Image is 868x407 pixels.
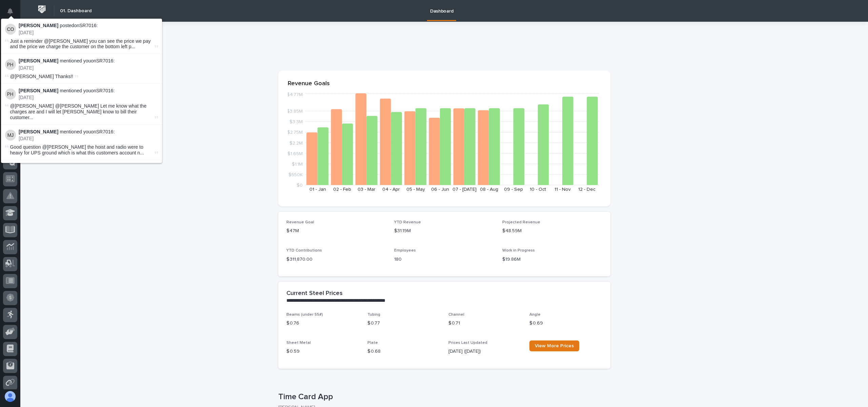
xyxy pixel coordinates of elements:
div: Notifications [8,8,17,19]
tspan: $0 [297,183,303,188]
tspan: $550K [288,172,303,177]
img: Paul Hershberger [5,89,16,99]
p: $47M [286,227,386,235]
text: 01 - Jan [309,187,326,192]
a: View More Prices [529,340,579,351]
span: Employees [394,248,416,253]
text: 02 - Feb [333,187,351,192]
text: 04 - Apr [382,187,400,192]
tspan: $2.2M [289,141,303,145]
span: Sheet Metal [286,341,311,345]
span: View More Prices [535,344,574,348]
h2: 01. Dashboard [60,8,92,14]
p: Revenue Goals [288,80,601,88]
span: @[PERSON_NAME] Thanks!! [10,74,74,79]
p: $48.59M [502,227,602,235]
span: Revenue Goal [286,220,314,224]
tspan: $4.77M [287,92,303,97]
span: Good question @[PERSON_NAME] the hoist and radio were to heavy for UPS ground which is what this ... [10,144,153,156]
p: $ 0.76 [286,320,359,327]
h2: Current Steel Prices [286,290,343,297]
tspan: $1.65M [287,151,303,156]
text: 11 - Nov [554,187,570,192]
p: mentioned you on SR7016 : [19,58,158,64]
p: posted on SR7016 : [19,23,158,29]
span: Tubing [367,313,380,317]
span: Just a reminder @[PERSON_NAME] you can see the price we pay and the price we charge the customer ... [10,38,153,50]
span: Angle [529,313,541,317]
tspan: $2.75M [287,130,303,135]
text: 09 - Sep [504,187,523,192]
span: Prices Last Updated [448,341,487,345]
p: Time Card App [278,392,608,402]
p: $31.19M [394,227,494,235]
strong: [PERSON_NAME] [19,23,58,28]
p: [DATE] [19,95,158,100]
text: 03 - Mar [358,187,376,192]
span: Beams (under 55#) [286,313,323,317]
button: Notifications [3,4,17,18]
img: Mike Johnson [5,130,16,141]
p: $19.86M [502,256,602,263]
span: Plate [367,341,378,345]
text: 06 - Jun [431,187,449,192]
text: 07 - [DATE] [452,187,477,192]
strong: [PERSON_NAME] [19,58,58,63]
strong: [PERSON_NAME] [19,88,58,93]
text: 12 - Dec [578,187,596,192]
p: [DATE] [19,136,158,142]
tspan: $3.85M [287,109,303,114]
button: users-avatar [3,389,17,404]
span: Projected Revenue [502,220,540,224]
span: @[PERSON_NAME] @[PERSON_NAME] Let me know what the charges are and I will let [PERSON_NAME] know ... [10,103,153,120]
img: Caleb Oetjen [5,24,16,35]
tspan: $3.3M [289,119,303,124]
text: 10 - Oct [530,187,546,192]
p: $ 311,870.00 [286,256,386,263]
p: $ 0.71 [448,320,521,327]
p: 180 [394,256,494,263]
span: YTD Contributions [286,248,322,253]
p: mentioned you on SR7016 : [19,129,158,135]
p: mentioned you on SR7016 : [19,88,158,94]
strong: [PERSON_NAME] [19,129,58,134]
tspan: $1.1M [292,162,303,166]
p: $ 0.59 [286,348,359,355]
p: [DATE] [19,65,158,71]
span: YTD Revenue [394,220,421,224]
p: $ 0.77 [367,320,440,327]
img: Paul Hershberger [5,59,16,70]
text: 05 - May [406,187,425,192]
img: Workspace Logo [36,3,48,16]
text: 08 - Aug [480,187,498,192]
p: $ 0.68 [367,348,440,355]
p: [DATE] ([DATE]) [448,348,521,355]
span: Work in Progress [502,248,535,253]
span: Channel [448,313,464,317]
p: $ 0.69 [529,320,602,327]
p: [DATE] [19,30,158,36]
